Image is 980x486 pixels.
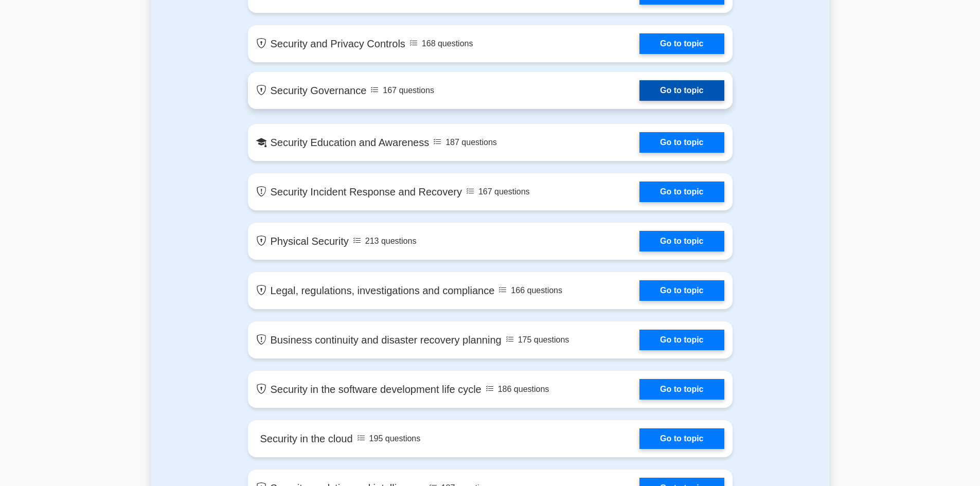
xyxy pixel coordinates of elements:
a: Go to topic [639,182,724,202]
a: Go to topic [639,80,724,101]
a: Go to topic [639,132,724,153]
a: Go to topic [639,379,724,400]
a: Go to topic [639,231,724,251]
a: Go to topic [639,428,724,449]
a: Go to topic [639,330,724,350]
a: Go to topic [639,33,724,54]
a: Go to topic [639,280,724,301]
